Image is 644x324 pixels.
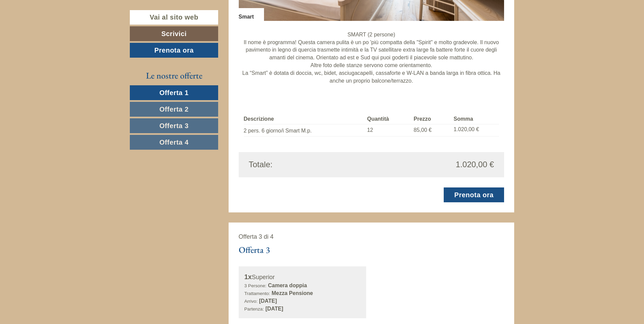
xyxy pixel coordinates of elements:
span: Offerta 3 [159,122,189,129]
b: Camera doppia [268,283,307,288]
a: Scrivici [130,26,218,41]
td: 2 pers. 6 giorno/i Smart M.p. [244,124,364,137]
a: Vai al sito web [130,10,218,25]
span: Offerta 2 [159,106,189,113]
td: 1.020,00 € [451,124,499,137]
div: Offerta 3 [239,244,270,256]
th: Prezzo [411,114,451,124]
p: SMART (2 persone) Il nome è programma! Questa camera pulita è un po 'più compatta della "Spirit" ... [239,31,504,85]
div: Smart [239,8,264,21]
b: 1x [244,273,252,281]
th: Quantità [364,114,411,124]
small: Arrivo: [244,299,258,304]
span: Offerta 4 [159,139,189,146]
span: Offerta 1 [159,89,189,96]
small: Partenza: [244,306,264,312]
th: Descrizione [244,114,364,124]
small: 3 Persone: [244,283,267,288]
b: [DATE] [259,298,277,304]
div: Le nostre offerte [130,69,218,82]
a: Prenota ora [130,43,218,58]
a: Prenota ora [444,187,504,202]
small: Trattamento: [244,291,270,296]
span: Offerta 3 di 4 [239,233,274,240]
div: Totale: [244,159,372,170]
div: Superior [244,272,361,282]
b: [DATE] [265,306,283,312]
th: Somma [451,114,499,124]
span: 85,00 € [414,127,432,133]
td: 12 [364,124,411,137]
b: Mezza Pensione [272,290,313,296]
span: 1.020,00 € [456,159,494,170]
